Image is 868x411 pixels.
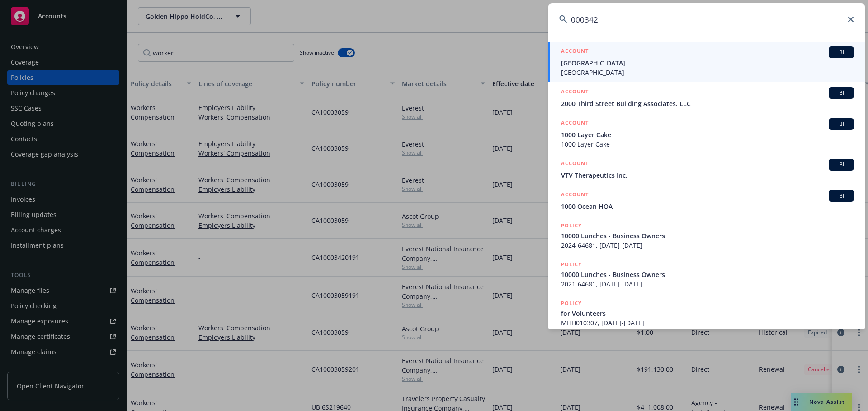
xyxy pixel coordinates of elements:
h5: POLICY [561,221,582,230]
span: 2021-64681, [DATE]-[DATE] [561,279,854,289]
span: BI [832,192,850,200]
span: MHH010307, [DATE]-[DATE] [561,318,854,328]
span: 10000 Lunches - Business Owners [561,231,854,240]
a: ACCOUNTBI1000 Ocean HOA [548,185,865,216]
h5: ACCOUNT [561,46,589,57]
span: 10000 Lunches - Business Owners [561,270,854,279]
span: 2024-64681, [DATE]-[DATE] [561,240,854,250]
span: VTV Therapeutics Inc. [561,171,854,180]
h5: ACCOUNT [561,118,589,129]
input: Search... [548,3,865,36]
h5: ACCOUNT [561,87,589,98]
span: 1000 Ocean HOA [561,202,854,211]
a: ACCOUNTBIVTV Therapeutics Inc. [548,154,865,185]
a: ACCOUNTBI2000 Third Street Building Associates, LLC [548,82,865,113]
a: POLICYfor VolunteersMHH010307, [DATE]-[DATE] [548,294,865,332]
span: 1000 Layer Cake [561,139,854,149]
h5: ACCOUNT [561,159,589,170]
h5: POLICY [561,299,582,308]
a: POLICY10000 Lunches - Business Owners2021-64681, [DATE]-[DATE] [548,255,865,294]
span: BI [832,89,850,97]
a: ACCOUNTBI1000 Layer Cake1000 Layer Cake [548,113,865,154]
span: BI [832,48,850,56]
span: for Volunteers [561,309,854,318]
span: 2000 Third Street Building Associates, LLC [561,99,854,108]
a: ACCOUNTBI[GEOGRAPHIC_DATA][GEOGRAPHIC_DATA] [548,42,865,82]
h5: POLICY [561,260,582,269]
span: BI [832,120,850,128]
span: [GEOGRAPHIC_DATA] [561,68,854,77]
span: [GEOGRAPHIC_DATA] [561,58,854,68]
span: 1000 Layer Cake [561,130,854,139]
a: POLICY10000 Lunches - Business Owners2024-64681, [DATE]-[DATE] [548,216,865,255]
h5: ACCOUNT [561,190,589,201]
span: BI [832,161,850,169]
